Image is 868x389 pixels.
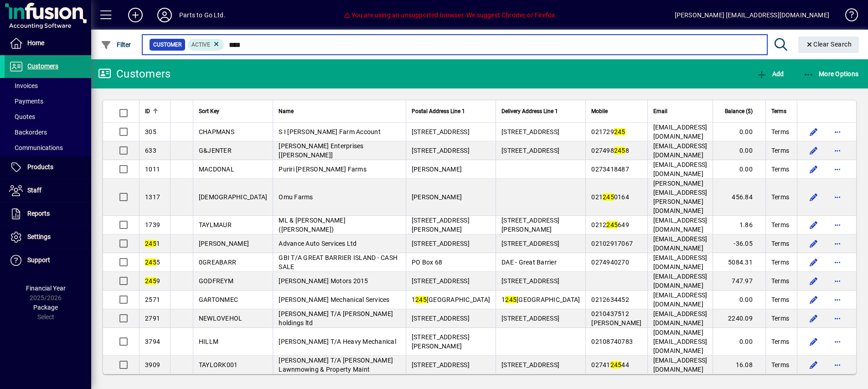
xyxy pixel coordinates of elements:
[838,2,857,31] a: Knowledge Base
[412,128,470,135] span: [STREET_ADDRESS]
[718,106,761,116] div: Balance ($)
[591,221,629,228] span: 0212 649
[653,106,708,116] div: Email
[145,193,160,201] span: 1317
[412,166,462,173] span: [PERSON_NAME]
[199,240,249,247] span: [PERSON_NAME]
[412,315,470,322] span: [STREET_ADDRESS]
[121,7,150,23] button: Add
[412,333,470,350] span: [STREET_ADDRESS][PERSON_NAME]
[33,304,58,311] span: Package
[199,147,232,154] span: G&JENTER
[279,217,346,233] span: ML & [PERSON_NAME] ([PERSON_NAME])
[806,236,821,251] button: Edit
[5,156,91,179] a: Products
[653,180,708,214] span: [PERSON_NAME][EMAIL_ADDRESS][PERSON_NAME][DOMAIN_NAME]
[27,163,53,171] span: Products
[27,233,51,240] span: Settings
[279,106,294,116] span: Name
[591,310,641,327] span: 0210437512 [PERSON_NAME]
[830,292,845,307] button: More options
[806,274,821,288] button: Edit
[191,41,210,48] span: Active
[199,315,243,322] span: NEWLOVEHOL
[145,315,160,322] span: 2791
[756,70,784,78] span: Add
[801,66,861,82] button: More Options
[830,236,845,251] button: More options
[9,82,38,89] span: Invoices
[199,166,234,173] span: MACDONAL
[199,259,236,266] span: 0GREABARR
[610,361,622,368] em: 245
[101,41,131,48] span: Filter
[188,39,224,51] mat-chip: Activation Status: Active
[501,240,559,247] span: [STREET_ADDRESS]
[653,273,708,289] span: [EMAIL_ADDRESS][DOMAIN_NAME]
[653,329,708,354] span: [DOMAIN_NAME][EMAIL_ADDRESS][DOMAIN_NAME]
[771,295,789,304] span: Terms
[412,193,462,201] span: [PERSON_NAME]
[279,166,367,173] span: Puriri [PERSON_NAME] Farms
[501,106,558,116] span: Delivery Address Line 1
[501,147,559,154] span: [STREET_ADDRESS]
[653,124,708,140] span: [EMAIL_ADDRESS][DOMAIN_NAME]
[412,240,470,247] span: [STREET_ADDRESS]
[653,310,708,327] span: [EMAIL_ADDRESS][DOMAIN_NAME]
[713,141,765,160] td: 0.00
[806,311,821,326] button: Edit
[591,296,629,303] span: 0212634452
[5,124,91,140] a: Backorders
[713,309,765,328] td: 2240.09
[145,338,160,345] span: 3794
[5,226,91,249] a: Settings
[279,277,368,285] span: [PERSON_NAME] Motors 2015
[145,259,156,266] em: 245
[9,98,43,105] span: Payments
[806,334,821,349] button: Edit
[591,361,629,368] span: 02741 44
[614,147,625,154] em: 245
[653,106,667,116] span: Email
[771,360,789,369] span: Terms
[653,161,708,177] span: [EMAIL_ADDRESS][DOMAIN_NAME]
[412,277,470,285] span: [STREET_ADDRESS]
[830,162,845,176] button: More options
[199,106,219,116] span: Sort Key
[653,357,708,373] span: [EMAIL_ADDRESS][DOMAIN_NAME]
[806,358,821,372] button: Edit
[806,124,821,139] button: Edit
[713,253,765,272] td: 5084.31
[145,277,160,285] span: 9
[199,277,233,285] span: GODFREYM
[771,220,789,229] span: Terms
[5,140,91,156] a: Communications
[653,142,708,159] span: [EMAIL_ADDRESS][DOMAIN_NAME]
[830,255,845,270] button: More options
[713,123,765,141] td: 0.00
[725,106,753,116] span: Balance ($)
[5,109,91,124] a: Quotes
[771,239,789,248] span: Terms
[199,361,238,368] span: TAYLORK001
[145,240,160,247] span: 1
[713,290,765,309] td: 0.00
[27,39,44,47] span: Home
[279,310,393,327] span: [PERSON_NAME] T/A [PERSON_NAME] holdings ltd
[145,259,160,266] span: 5
[771,258,789,267] span: Terms
[27,187,41,194] span: Staff
[501,259,557,266] span: DAE - Great Barrier
[26,285,66,292] span: Financial Year
[591,193,629,201] span: 021 0164
[806,41,852,48] span: Clear Search
[343,11,557,19] span: You are using an unsupported browser. We suggest Chrome, or Firefox.
[653,217,708,233] span: [EMAIL_ADDRESS][DOMAIN_NAME]
[279,254,398,270] span: GBI T/A GREAT BARRIER ISLAND - CASH SALE
[591,240,633,247] span: 02102917067
[279,338,396,345] span: [PERSON_NAME] T/A Heavy Mechanical
[798,36,859,53] button: Clear
[713,179,765,216] td: 456.84
[412,361,470,368] span: [STREET_ADDRESS]
[5,179,91,202] a: Staff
